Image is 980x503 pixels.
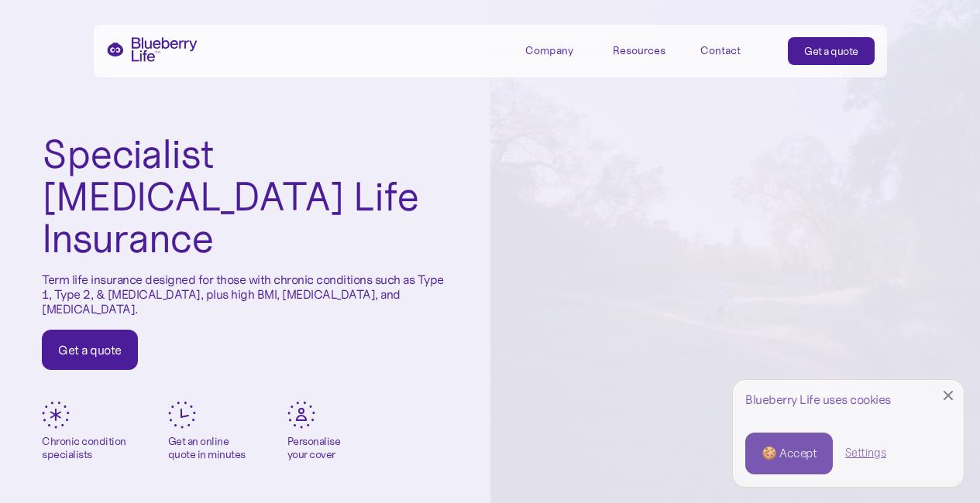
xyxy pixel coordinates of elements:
[42,272,449,317] p: Term life insurance designed for those with chronic conditions such as Type 1, Type 2, & [MEDICAL...
[42,330,138,370] a: Get a quote
[845,445,886,461] a: Settings
[613,37,683,63] div: Resources
[106,37,198,62] a: home
[42,435,126,461] div: Chronic condition specialists
[42,133,449,260] h1: Specialist [MEDICAL_DATA] Life Insurance
[58,342,122,358] div: Get a quote
[700,44,741,57] div: Contact
[525,37,595,63] div: Company
[700,37,770,63] a: Contact
[745,392,951,407] div: Blueberry Life uses cookies
[745,433,833,474] a: 🍪 Accept
[525,44,573,57] div: Company
[762,445,817,462] div: 🍪 Accept
[168,435,246,461] div: Get an online quote in minutes
[804,43,858,59] div: Get a quote
[287,435,341,461] div: Personalise your cover
[933,380,964,411] a: Close Cookie Popup
[613,44,665,57] div: Resources
[788,37,875,65] a: Get a quote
